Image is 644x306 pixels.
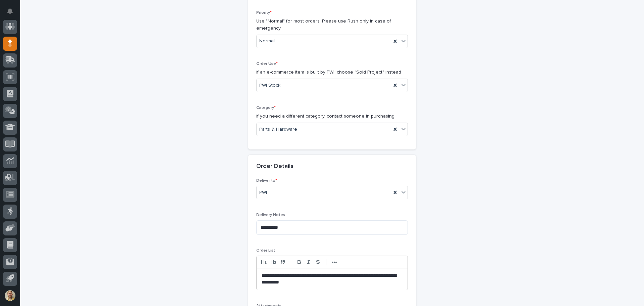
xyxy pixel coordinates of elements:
[256,18,408,32] p: Use "Normal" for most orders. Please use Rush only in case of emergency.
[256,249,275,253] span: Order List
[256,62,278,66] span: Order Use
[256,163,293,170] h2: Order Details
[3,289,17,303] button: users-avatar
[259,189,267,196] span: PWI
[256,113,408,120] p: if you need a different category, contact someone in purchasing
[259,126,297,133] span: Parts & Hardware
[256,179,277,183] span: Deliver to
[256,213,285,217] span: Delivery Notes
[330,258,339,266] button: •••
[256,69,408,76] p: if an e-commerce item is built by PWI, choose "Sold Project" instead
[256,11,272,15] span: Priority
[332,260,337,265] strong: •••
[259,38,275,45] span: Normal
[8,8,17,19] div: Notifications
[256,106,276,110] span: Category
[259,82,280,89] span: PWI Stock
[3,4,17,18] button: Notifications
